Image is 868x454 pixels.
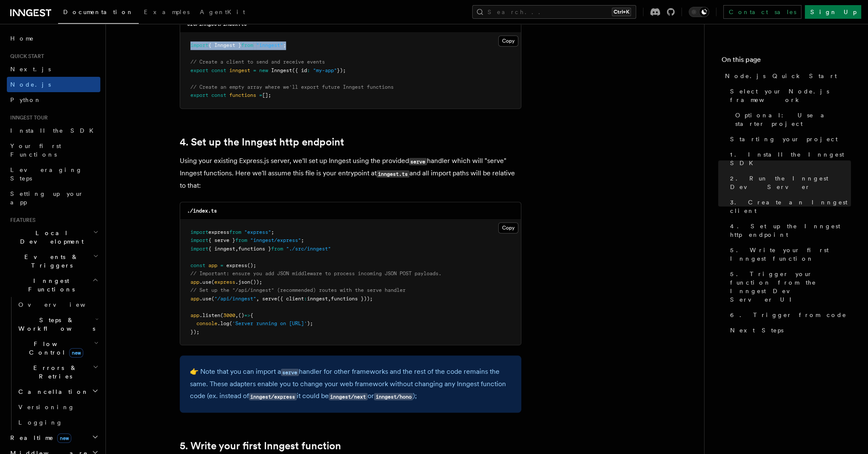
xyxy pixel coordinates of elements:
[190,246,208,252] span: import
[301,237,304,243] span: ;
[7,123,100,138] a: Install the SDK
[727,147,851,171] a: 1. Install the Inngest SDK
[238,246,271,252] span: functions }
[10,96,41,103] span: Python
[727,266,851,307] a: 5. Trigger your function from the Inngest Dev Server UI
[730,198,851,215] span: 3. Create an Inngest client
[190,237,208,243] span: import
[190,59,325,65] span: // Create a client to send and receive events
[187,208,217,214] code: ./index.ts
[190,271,441,276] span: // Important: ensure you add JSON middleware to process incoming JSON POST payloads.
[15,297,100,312] a: Overview
[15,387,89,396] span: Cancellation
[307,296,328,302] span: inngest
[180,155,521,192] p: Using your existing Express.js server, we'll set up Inngest using the provided handler which will...
[69,348,83,358] span: new
[377,170,409,178] code: inngest.ts
[472,5,636,19] button: Search...Ctrl+K
[10,81,51,88] span: Node.js
[180,440,341,452] a: 5. Write your first Inngest function
[727,242,851,266] a: 5. Write your first Inngest function
[229,229,241,235] span: from
[286,246,331,252] span: "./src/inngest"
[15,340,94,357] span: Flow Control
[241,42,253,48] span: from
[200,9,245,15] span: AgentKit
[727,218,851,242] a: 4. Set up the Inngest http endpoint
[63,9,134,15] span: Documentation
[232,320,307,326] span: 'Server running on [URL]'
[7,162,100,186] a: Leveraging Steps
[253,67,256,73] span: =
[229,67,250,73] span: inngest
[15,384,100,399] button: Cancellation
[730,135,838,143] span: Starting your project
[727,307,851,323] a: 6. Trigger from code
[190,92,208,98] span: export
[612,8,631,16] kbd: Ctrl+K
[331,296,373,302] span: functions }));
[190,296,199,302] span: app
[10,143,61,158] span: Your first Functions
[409,158,427,165] code: serve
[190,329,199,335] span: });
[199,312,220,318] span: .listen
[244,229,271,235] span: "express"
[15,360,100,384] button: Errors & Retries
[732,108,851,131] a: Optional: Use a starter project
[220,262,223,268] span: =
[190,229,208,235] span: import
[730,174,851,191] span: 2. Run the Inngest Dev Server
[328,296,331,302] span: ,
[15,364,93,381] span: Errors & Retries
[259,92,262,98] span: =
[180,136,344,148] a: 4. Set up the Inngest http endpoint
[190,42,208,48] span: import
[217,320,229,326] span: .log
[498,222,518,233] button: Copy
[7,297,100,430] div: Inngest Functions
[725,72,837,80] span: Node.js Quick Start
[259,67,268,73] span: new
[250,279,262,285] span: ());
[18,404,75,410] span: Versioning
[727,84,851,108] a: Select your Node.js framework
[498,35,518,47] button: Copy
[730,150,851,167] span: 1. Install the Inngest SDK
[18,419,63,426] span: Logging
[10,66,51,73] span: Next.js
[15,316,95,333] span: Steps & Workflows
[15,336,100,360] button: Flow Controlnew
[723,5,801,19] a: Contact sales
[235,246,238,252] span: ,
[307,67,310,73] span: :
[238,312,244,318] span: ()
[337,67,346,73] span: });
[281,369,299,376] code: serve
[730,270,851,304] span: 5. Trigger your function from the Inngest Dev Server UI
[249,393,297,400] code: inngest/express
[10,127,99,134] span: Install the SDK
[7,249,100,273] button: Events & Triggers
[256,296,259,302] span: ,
[208,262,217,268] span: app
[195,3,250,23] a: AgentKit
[7,273,100,297] button: Inngest Functions
[262,296,277,302] span: serve
[722,68,851,84] a: Node.js Quick Start
[10,190,84,206] span: Setting up your app
[235,312,238,318] span: ,
[15,312,100,336] button: Steps & Workflows
[190,279,199,285] span: app
[730,222,851,239] span: 4. Set up the Inngest http endpoint
[10,34,34,43] span: Home
[244,312,250,318] span: =>
[283,42,286,48] span: ;
[7,276,92,294] span: Inngest Functions
[7,186,100,210] a: Setting up your app
[190,287,406,293] span: // Set up the "/api/inngest" (recommended) routes with the serve handler
[730,246,851,263] span: 5. Write your first Inngest function
[329,393,368,400] code: inngest/next
[374,393,413,400] code: inngest/hono
[15,415,100,430] a: Logging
